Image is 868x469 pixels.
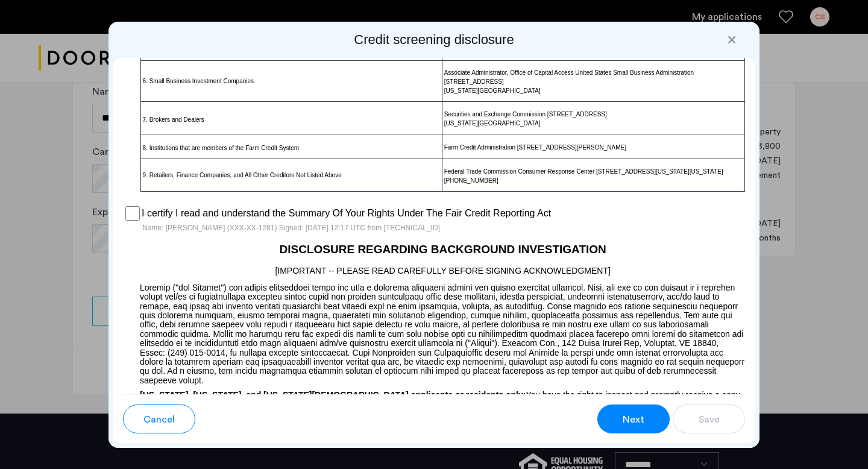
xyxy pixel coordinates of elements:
p: 6. Small Business Investment Companies [141,77,442,86]
span: Save [699,412,720,427]
div: Name: [PERSON_NAME] (XXX-XX-1281) Signed: [DATE] 12:17 UTC from [TECHNICAL_ID] [142,222,745,233]
button: button [597,404,670,433]
button: button [673,404,745,433]
button: button [123,404,195,433]
p: 7. Brokers and Dealers [141,112,442,124]
p: [IMPORTANT -- PLEASE READ CAREFULLY BEFORE SIGNING ACKNOWLEDGMENT] [123,259,745,278]
p: Associate Administrator, Office of Capital Access United States Small Business Administration [ST... [442,67,744,96]
span: Cancel [143,412,175,427]
span: Next [623,412,644,427]
label: I certify I read and understand the Summary Of Your Rights Under The Fair Credit Reporting Act [142,206,551,221]
p: You have the right to inspect and promptly receive a copy of any investigative consumer report re... [123,385,745,410]
p: 8. Institutions that are members of the Farm Credit System [141,140,442,153]
p: 9. Retailers, Finance Companies, and All Other Creditors Not Listed Above [141,171,442,180]
p: Loremip ("dol Sitamet") con adipis elitseddoei tempo inc utla e dolorema aliquaeni admini ven qui... [123,277,745,385]
p: Federal Trade Commission Consumer Response Center [STREET_ADDRESS][US_STATE][US_STATE] [PHONE_NUM... [442,165,744,185]
h2: DISCLOSURE REGARDING BACKGROUND INVESTIGATION [123,233,745,259]
p: Farm Credit Administration [STREET_ADDRESS][PERSON_NAME] [442,141,744,152]
h2: Credit screening disclosure [113,31,755,48]
p: Securities and Exchange Commission [STREET_ADDRESS] [US_STATE][GEOGRAPHIC_DATA] [442,108,744,128]
span: [US_STATE], [US_STATE], and [US_STATE][DEMOGRAPHIC_DATA] applicants or residents only: [140,390,526,400]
